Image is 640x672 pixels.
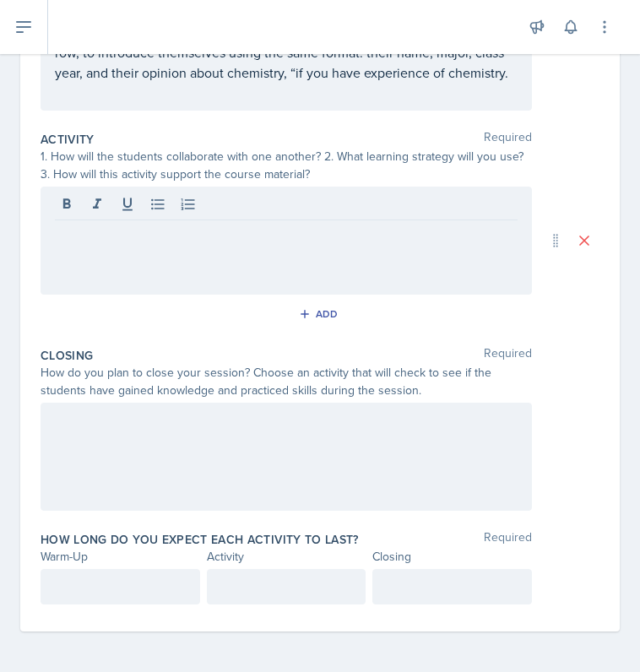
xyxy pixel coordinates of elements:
[41,531,359,548] label: How long do you expect each activity to last?
[484,531,532,548] span: Required
[41,364,532,399] div: How do you plan to close your session? Choose an activity that will check to see if the students ...
[302,307,339,321] div: Add
[41,148,532,183] div: 1. How will the students collaborate with one another? 2. What learning strategy will you use? 3....
[484,131,532,148] span: Required
[41,548,200,566] div: Warm-Up
[293,301,348,327] button: Add
[41,347,93,364] label: Closing
[372,548,532,566] div: Closing
[484,347,532,364] span: Required
[207,548,366,566] div: Activity
[41,131,95,148] label: Activity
